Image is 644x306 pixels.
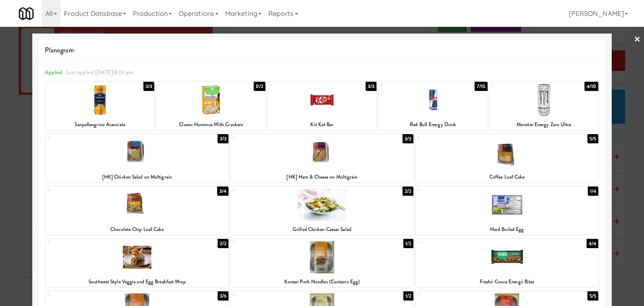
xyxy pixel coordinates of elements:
[46,187,229,235] div: 93/4Chocolate Chip Loaf Cake
[587,239,598,248] div: 4/4
[218,239,229,248] div: 2/2
[231,172,413,182] div: [HK] Ham & Cheese on Multigrain
[490,119,599,130] div: Monster Energy Zero Ultra
[415,172,598,182] div: Coffee Loaf Cake
[231,277,413,287] div: Korean Pork Noodles (Contains Egg)
[584,82,598,91] div: 4/10
[47,277,227,287] div: Southwest Style Veggie and Egg Breakfast Wrap
[217,187,229,196] div: 3/4
[47,291,137,298] div: 15
[587,291,598,301] div: 5/5
[491,119,597,130] div: Monster Energy Zero Ultra
[379,82,488,130] div: 47/15Red Bull Energy Drink
[415,134,598,182] div: 85/5Coffee Loaf Cake
[366,82,377,91] div: 3/3
[269,82,322,89] div: 3
[587,134,598,143] div: 5/5
[475,82,487,91] div: 7/15
[47,239,137,246] div: 12
[156,82,265,130] div: 20/2Classic Hummus With Crackers
[269,119,375,130] div: Kit Kat Bar
[46,172,229,182] div: [HK] Chicken Salad on Multigrain
[156,119,265,130] div: Classic Hummus With Crackers
[47,224,227,235] div: Chocolate Chip Loaf Cake
[45,44,599,57] span: Planogram
[267,119,377,130] div: Kit Kat Bar
[232,239,322,246] div: 13
[415,224,598,235] div: Hard Boiled Egg
[46,224,229,235] div: Chocolate Chip Loaf Cake
[417,187,507,194] div: 11
[379,119,488,130] div: Red Bull Energy Drink
[46,119,155,130] div: Sanpellengrino Aranciata
[218,291,229,301] div: 3/6
[417,291,507,298] div: 17
[47,134,137,141] div: 6
[588,187,598,196] div: 1/4
[158,119,264,130] div: Classic Hummus With Crackers
[46,134,229,182] div: 63/3[HK] Chicken Salad on Multigrain
[254,82,265,91] div: 0/2
[45,68,63,76] span: Applied
[46,277,229,287] div: Southwest Style Veggie and Egg Breakfast Wrap
[403,239,413,248] div: 1/2
[415,187,598,235] div: 111/4Hard Boiled Egg
[143,82,154,91] div: 3/3
[490,82,599,130] div: 54/10Monster Energy Zero Ultra
[231,187,413,235] div: 102/2Grilled Chicken Caesar Salad
[46,239,229,287] div: 122/2Southwest Style Veggie and Egg Breakfast Wrap
[232,187,322,194] div: 10
[402,134,413,143] div: 3/3
[415,239,598,287] div: 144/4Freshii Cocoa Energii Bites
[403,291,413,301] div: 1/2
[232,277,412,287] div: Korean Pork Noodles (Contains Egg)
[231,224,413,235] div: Grilled Chicken Caesar Salad
[158,82,211,89] div: 2
[47,187,137,194] div: 9
[47,172,227,182] div: [HK] Chicken Salad on Multigrain
[417,134,507,141] div: 8
[232,172,412,182] div: [HK] Ham & Cheese on Multigrain
[231,239,413,287] div: 131/2Korean Pork Noodles (Contains Egg)
[380,82,433,89] div: 4
[267,82,377,130] div: 33/3Kit Kat Bar
[417,172,597,182] div: Coffee Loaf Cake
[417,224,597,235] div: Hard Boiled Egg
[491,82,544,89] div: 5
[232,291,322,298] div: 16
[232,134,322,141] div: 7
[19,6,34,21] img: Micromart
[634,27,641,53] a: ×
[66,68,133,76] span: Last applied [DATE] 8:01 pm
[415,277,598,287] div: Freshii Cocoa Energii Bites
[231,134,413,182] div: 73/3[HK] Ham & Cheese on Multigrain
[402,187,413,196] div: 2/2
[417,239,507,246] div: 14
[46,82,155,130] div: 13/3Sanpellengrino Aranciata
[218,134,229,143] div: 3/3
[380,119,486,130] div: Red Bull Energy Drink
[232,224,412,235] div: Grilled Chicken Caesar Salad
[417,277,597,287] div: Freshii Cocoa Energii Bites
[47,82,100,89] div: 1
[47,119,153,130] div: Sanpellengrino Aranciata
